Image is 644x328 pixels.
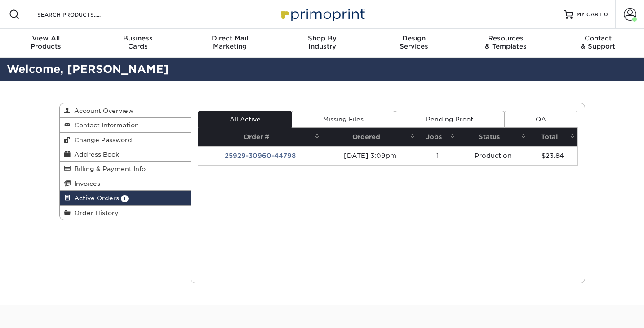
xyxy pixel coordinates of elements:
[604,11,608,18] span: 0
[71,136,132,144] span: Change Password
[71,107,133,114] span: Account Overview
[71,209,119,216] span: Order History
[460,34,552,42] span: Resources
[92,29,184,58] a: BusinessCards
[457,146,529,165] td: Production
[71,151,119,158] span: Address Book
[460,34,552,50] div: & Templates
[198,146,322,165] td: 25929-30960-44798
[529,128,577,146] th: Total
[71,194,119,202] span: Active Orders
[276,29,368,58] a: Shop ByIndustry
[184,34,276,42] span: Direct Mail
[198,128,322,146] th: Order #
[457,128,529,146] th: Status
[60,147,191,162] a: Address Book
[92,34,184,42] span: Business
[121,195,129,202] span: 1
[60,118,191,132] a: Contact Information
[60,133,191,147] a: Change Password
[184,29,276,58] a: Direct MailMarketing
[552,29,644,58] a: Contact& Support
[71,180,100,187] span: Invoices
[277,4,367,24] img: Primoprint
[60,103,191,118] a: Account Overview
[60,191,191,205] a: Active Orders 1
[504,111,577,128] a: QA
[417,128,457,146] th: Jobs
[395,111,504,128] a: Pending Proof
[198,111,292,128] a: All Active
[71,121,139,129] span: Contact Information
[292,111,395,128] a: Missing Files
[368,29,460,58] a: DesignServices
[552,34,644,50] div: & Support
[276,34,368,50] div: Industry
[60,206,191,220] a: Order History
[92,34,184,50] div: Cards
[322,128,417,146] th: Ordered
[60,176,191,191] a: Invoices
[322,146,417,165] td: [DATE] 3:09pm
[577,11,602,18] span: MY CART
[184,34,276,50] div: Marketing
[368,34,460,42] span: Design
[529,146,577,165] td: $23.84
[417,146,457,165] td: 1
[552,34,644,42] span: Contact
[276,34,368,42] span: Shop By
[368,34,460,50] div: Services
[460,29,552,58] a: Resources& Templates
[71,165,146,172] span: Billing & Payment Info
[60,162,191,176] a: Billing & Payment Info
[36,9,124,20] input: SEARCH PRODUCTS.....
